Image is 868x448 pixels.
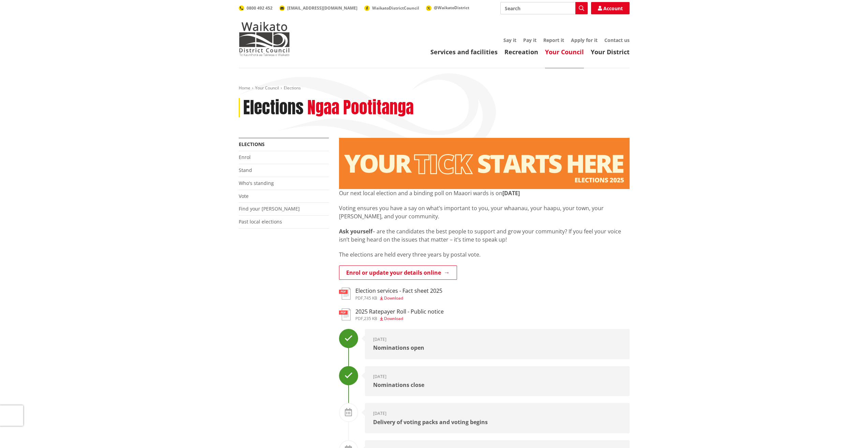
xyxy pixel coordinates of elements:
a: Stand [239,167,252,173]
a: Elections [239,141,265,147]
div: , [355,296,442,300]
a: Past local elections [239,218,282,225]
span: pdf [355,295,363,301]
a: Enrol [239,154,251,160]
span: 235 KB [364,316,377,321]
p: Voting ensures you have a say on what’s important to you, your whaanau, your haapu, your town, yo... [339,204,630,220]
a: Recreation [504,48,538,56]
a: Enrol or update your details online [339,265,457,280]
a: Report it [543,37,564,43]
input: Search input [500,2,588,14]
a: Your Council [255,85,279,91]
a: Home [239,85,250,91]
div: Delivery of voting packs and voting begins [373,419,621,425]
span: pdf [355,316,363,321]
h3: Election services - Fact sheet 2025 [355,288,442,294]
a: [EMAIL_ADDRESS][DOMAIN_NAME] [279,5,357,11]
a: @WaikatoDistrict [426,5,469,11]
a: Apply for it [571,37,598,43]
h2: Ngaa Pootitanga [307,98,414,118]
strong: Ask yourself [339,228,372,235]
span: Download [384,316,403,321]
a: WaikatoDistrictCouncil [364,5,419,11]
h1: Elections [243,98,304,118]
img: Waikato District Council - Te Kaunihera aa Takiwaa o Waikato [239,22,290,56]
h3: 2025 Ratepayer Roll - Public notice [355,308,444,315]
span: 745 KB [364,295,377,301]
span: 0800 492 452 [247,5,273,11]
span: @WaikatoDistrict [434,5,469,11]
p: Our next local election and a binding poll on Maaori wards is on [339,189,630,197]
div: [DATE] [373,411,621,416]
strong: [DATE] [502,189,520,197]
div: Done [339,366,358,385]
div: [DATE] [373,337,621,342]
a: Find your [PERSON_NAME] [239,205,300,212]
span: Download [384,295,403,301]
a: Vote [239,193,249,199]
div: , [355,317,444,321]
div: Nominations open [373,345,621,351]
p: – are the candidates the best people to support and grow your community? If you feel your voice i... [339,227,630,244]
a: Account [591,2,630,14]
div: Nominations close [373,382,621,388]
a: Your District [591,48,630,56]
a: Your Council [545,48,584,56]
a: 2025 Ratepayer Roll - Public notice pdf,235 KB Download [339,308,444,321]
a: Election services - Fact sheet 2025 pdf,745 KB Download [339,288,442,300]
img: document-pdf.svg [339,308,351,320]
span: Elections [284,85,301,91]
img: document-pdf.svg [339,288,351,300]
div: Done [339,329,358,348]
a: Pay it [523,37,536,43]
span: WaikatoDistrictCouncil [372,5,419,11]
a: Who's standing [239,180,274,186]
a: 0800 492 452 [239,5,273,11]
div: [DATE] [373,374,621,379]
a: Say it [503,37,516,43]
span: [EMAIL_ADDRESS][DOMAIN_NAME] [287,5,357,11]
nav: breadcrumb [239,85,630,91]
a: Services and facilities [430,48,498,56]
a: Contact us [604,37,630,43]
p: The elections are held every three years by postal vote. [339,250,630,259]
img: Elections - Website banner [339,138,630,189]
div: To Do [339,403,358,422]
